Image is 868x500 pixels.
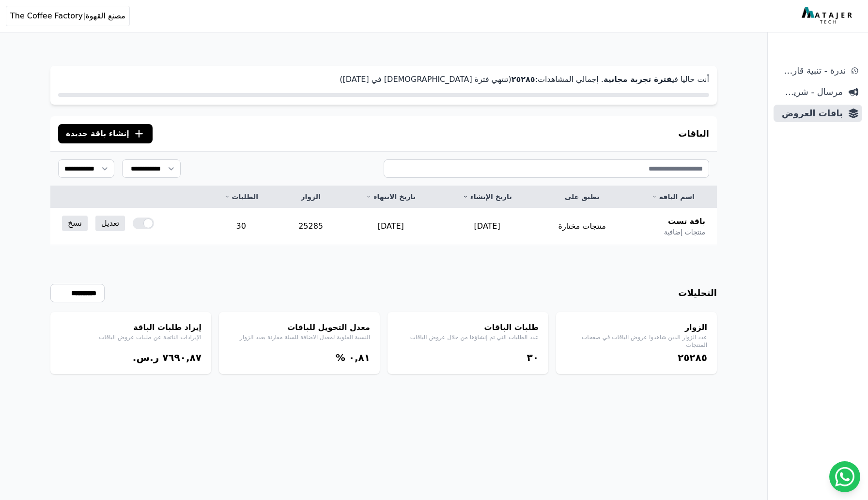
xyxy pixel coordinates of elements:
a: تاريخ الإنشاء [450,192,523,202]
a: اسم الباقة [641,192,705,202]
button: مصنع القهوة|The Coffee Factory [6,6,130,26]
a: باقات العروض [774,105,862,122]
h4: إيراد طلبات الباقة [60,322,201,333]
a: تاريخ الانتهاء [354,192,427,202]
td: 30 [203,208,279,245]
h4: طلبات الباقات [397,322,539,333]
h3: التحليلات [678,286,717,300]
p: النسبة المئوية لمعدل الاضافة للسلة مقارنة بعدد الزوار [229,333,370,341]
a: الطلبات [215,192,267,202]
div: ٢٥٢٨٥ [566,351,707,364]
p: الإيرادات الناتجة عن طلبات عروض الباقات [60,333,201,341]
div: ۳۰ [397,351,539,364]
strong: فترة تجربة مجانية [604,75,672,84]
a: تعديل [95,216,125,231]
td: 25285 [279,208,342,245]
th: الزوار [279,186,342,208]
span: مرسال - شريط دعاية [777,85,843,99]
span: باقات العروض [777,107,843,120]
p: عدد الطلبات التي تم إنشاؤها من خلال عروض الباقات [397,333,539,341]
h3: الباقات [678,127,709,141]
td: منتجات مختارة [535,208,629,245]
th: تطبق على [535,186,629,208]
strong: ٢٥٢٨٥ [511,75,535,84]
p: أنت حاليا في . إجمالي المشاهدات: (تنتهي فترة [DEMOGRAPHIC_DATA] في [DATE]) [58,74,709,85]
td: [DATE] [342,208,439,245]
a: مرسال - شريط دعاية [774,83,862,101]
bdi: ٧٦٩۰,٨٧ [162,352,201,363]
span: منتجات إضافية [664,227,705,237]
img: MatajerTech Logo [802,7,854,25]
bdi: ۰,٨١ [349,352,370,363]
a: ندرة - تنبية قارب علي النفاذ [774,62,862,79]
span: % [336,352,345,363]
h4: معدل التحويل للباقات [229,322,370,333]
p: عدد الزوار الذين شاهدوا عروض الباقات في صفحات المنتجات [566,333,707,349]
span: مصنع القهوة|The Coffee Factory [10,10,125,22]
td: [DATE] [439,208,535,245]
a: نسخ [62,216,88,231]
span: باقة تست [668,216,705,227]
button: إنشاء باقة جديدة [58,124,153,143]
span: ندرة - تنبية قارب علي النفاذ [777,64,846,78]
span: إنشاء باقة جديدة [66,128,129,140]
span: ر.س. [133,352,159,363]
h4: الزوار [566,322,707,333]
